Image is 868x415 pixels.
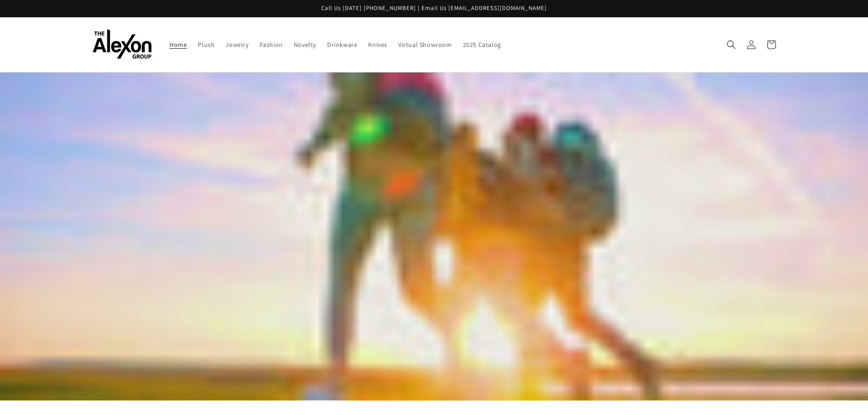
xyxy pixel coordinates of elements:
span: Fashion [260,41,283,49]
a: Fashion [254,35,288,54]
a: Jewelry [220,35,254,54]
a: Home [164,35,192,54]
span: Drinkware [327,41,357,49]
a: 2025 Catalog [457,35,507,54]
a: Novelty [288,35,322,54]
span: Home [169,41,187,49]
a: Knives [363,35,393,54]
span: 2025 Catalog [463,41,501,49]
span: Plush [198,41,215,49]
a: Plush [192,35,220,54]
a: Drinkware [322,35,363,54]
span: Knives [368,41,387,49]
span: Novelty [294,41,316,49]
summary: Search [721,35,741,55]
span: Jewelry [226,41,248,49]
span: Virtual Showroom [398,41,452,49]
img: The Alexon Group [92,30,152,59]
a: Virtual Showroom [393,35,457,54]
